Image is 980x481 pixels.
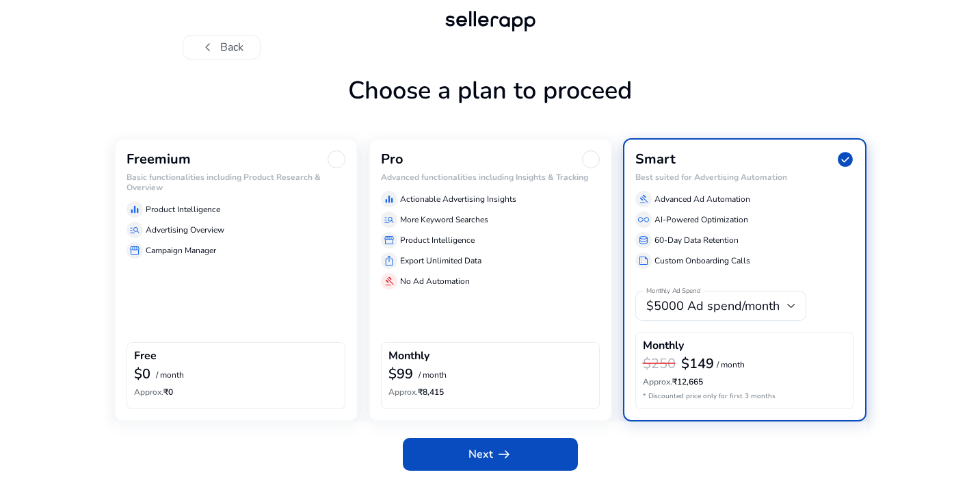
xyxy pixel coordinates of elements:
span: equalizer [129,204,140,215]
h3: Freemium [127,151,191,168]
h3: Smart [635,151,676,168]
button: chevron_leftBack [183,35,261,60]
span: arrow_right_alt [496,446,512,463]
span: storefront [129,245,140,256]
p: Advanced Ad Automation [654,193,750,205]
span: equalizer [384,194,395,205]
span: manage_search [384,214,395,225]
h3: Pro [381,151,403,168]
span: ios_share [384,255,395,266]
span: $5000 Ad spend/month [646,298,780,314]
mat-label: Monthly Ad Spend [646,287,700,296]
span: database [638,235,649,246]
button: Nextarrow_right_alt [403,438,578,471]
b: $99 [388,365,413,383]
span: Approx. [388,387,418,398]
h4: Free [134,350,157,363]
h6: Advanced functionalities including Insights & Tracking [381,172,600,182]
h4: Monthly [643,339,684,352]
h6: ₹0 [134,387,338,397]
span: gavel [384,276,395,287]
span: storefront [384,235,395,246]
p: Product Intelligence [146,203,220,216]
b: $149 [681,354,714,373]
span: gavel [638,194,649,205]
p: * Discounted price only for first 3 months [643,391,847,402]
p: More Keyword Searches [400,213,488,226]
p: / month [156,371,184,380]
span: Approx. [134,387,163,398]
h3: $250 [643,356,676,372]
span: check_circle [836,151,854,168]
p: / month [419,371,447,380]
p: Advertising Overview [146,224,224,236]
p: 60-Day Data Retention [654,234,739,246]
span: all_inclusive [638,214,649,225]
h1: Choose a plan to proceed [114,76,866,138]
h4: Monthly [388,350,429,363]
h6: Best suited for Advertising Automation [635,172,854,182]
span: Next [468,446,512,463]
p: No Ad Automation [400,275,470,287]
p: / month [717,361,745,369]
p: Export Unlimited Data [400,255,481,267]
span: summarize [638,255,649,266]
span: chevron_left [200,39,216,55]
p: Actionable Advertising Insights [400,193,516,205]
h6: Basic functionalities including Product Research & Overview [127,172,345,192]
h6: ₹8,415 [388,387,592,397]
span: manage_search [129,224,140,235]
h6: ₹12,665 [643,377,847,387]
span: Approx. [643,376,672,387]
p: AI-Powered Optimization [654,213,748,226]
p: Custom Onboarding Calls [654,255,750,267]
b: $0 [134,365,150,383]
p: Product Intelligence [400,234,475,246]
p: Campaign Manager [146,244,216,257]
